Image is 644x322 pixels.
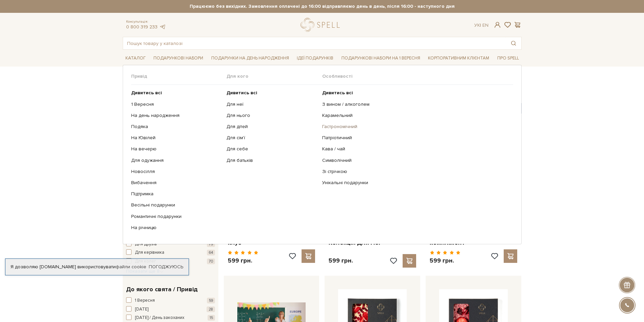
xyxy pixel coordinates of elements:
[135,258,156,265] span: Для колег
[506,37,521,49] button: Пошук товару у каталозі
[425,52,492,64] a: Корпоративним клієнтам
[322,157,508,164] a: Символічний
[131,90,222,96] a: Дивитись всі
[474,22,488,28] div: Ук
[322,90,508,96] a: Дивитись всі
[126,285,198,294] span: До якого свята / Привід
[131,191,222,197] a: Підтримка
[131,90,162,96] b: Дивитись всі
[131,214,222,220] a: Романтичні подарунки
[207,241,215,247] span: 79
[126,258,215,265] button: Для колег 70
[209,53,292,64] a: Подарунки на День народження
[226,124,317,130] a: Для дітей
[126,306,215,313] button: [DATE] 28
[131,180,222,186] a: Вибачення
[135,306,148,313] span: [DATE]
[430,257,460,265] p: 599 грн.
[159,24,166,30] a: telegram
[322,90,353,96] b: Дивитись всі
[226,90,317,96] a: Дивитись всі
[131,124,222,130] a: Подяка
[322,73,513,79] span: Особливості
[301,18,343,32] a: logo
[123,3,522,9] strong: Працюємо без вихідних. Замовлення оплачені до 16:00 відправляємо день в день, після 16:00 - насту...
[207,250,215,255] span: 64
[226,73,322,79] span: Для кого
[135,297,155,304] span: 1 Вересня
[131,202,222,208] a: Весільні подарунки
[329,257,353,265] p: 599 грн.
[131,101,222,107] a: 1 Вересня
[228,257,259,265] p: 599 грн.
[322,146,508,152] a: Кава / чай
[126,24,158,30] a: 0 800 319 233
[226,101,317,107] a: Для неї
[226,157,317,164] a: Для батьків
[123,37,506,49] input: Пошук товару у каталозі
[339,52,423,64] a: Подарункові набори на 1 Вересня
[131,225,222,231] a: На річницю
[123,65,522,244] div: Каталог
[123,53,148,64] a: Каталог
[208,315,215,321] span: 15
[135,315,184,321] span: [DATE] / День закоханих
[226,90,257,96] b: Дивитись всі
[482,22,488,28] a: En
[131,146,222,152] a: На вечерю
[126,20,166,24] span: Консультація:
[322,124,508,130] a: Гастрономічний
[294,53,336,64] a: Ідеї подарунків
[226,146,317,152] a: Для себе
[322,101,508,107] a: З вином / алкоголем
[322,169,508,175] a: Зі стрічкою
[207,258,215,264] span: 70
[126,315,215,321] button: [DATE] / День закоханих 15
[149,264,183,270] a: Погоджуюсь
[126,249,215,256] button: Для керівника 64
[322,135,508,141] a: Патріотичний
[495,53,522,64] a: Про Spell
[131,169,222,175] a: Новосілля
[226,113,317,119] a: Для нього
[126,297,215,304] button: 1 Вересня 59
[131,135,222,141] a: На Ювілей
[322,180,508,186] a: Унікальні подарунки
[322,113,508,119] a: Карамельний
[480,22,481,28] span: |
[207,306,215,312] span: 28
[131,113,222,119] a: На день народження
[131,157,222,164] a: Для одужання
[226,135,317,141] a: Для сім'ї
[151,53,206,64] a: Подарункові набори
[116,264,146,270] a: файли cookie
[135,249,164,256] span: Для керівника
[5,264,189,270] div: Я дозволяю [DOMAIN_NAME] використовувати
[207,298,215,303] span: 59
[131,73,227,79] span: Привід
